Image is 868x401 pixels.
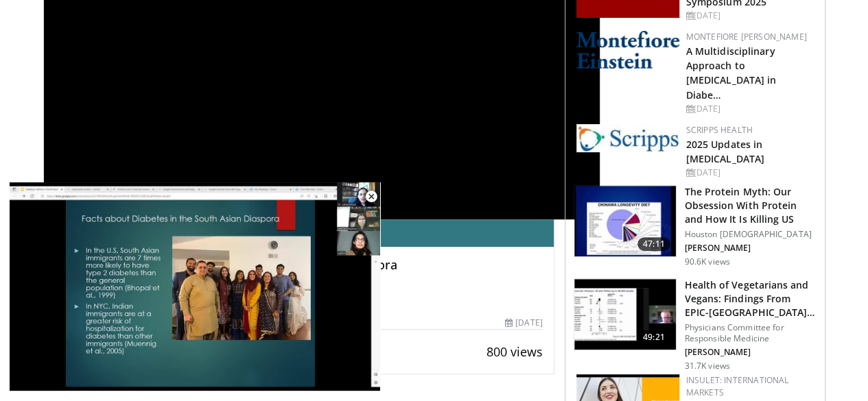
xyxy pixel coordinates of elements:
div: [DATE] [686,10,814,22]
a: 2025 Updates in [MEDICAL_DATA] [686,138,764,165]
h3: The Protein Myth: Our Obsession With Protein and How It Is Killing US [685,185,817,226]
a: A Multidisciplinary Approach to [MEDICAL_DATA] in Diabe… [686,45,777,101]
h3: Health of Vegetarians and Vegans: Findings From EPIC-[GEOGRAPHIC_DATA] and Othe… [685,278,817,319]
img: c9f2b0b7-b02a-4276-a72a-b0cbb4230bc1.jpg.150x105_q85_autocrop_double_scale_upscale_version-0.2.jpg [576,124,679,152]
a: 49:21 Health of Vegetarians and Vegans: Findings From EPIC-[GEOGRAPHIC_DATA] and Othe… Physicians... [574,278,817,372]
div: [DATE] [686,167,814,179]
a: Insulet: International Markets [686,374,789,398]
div: [DATE] [505,317,542,329]
a: 47:11 The Protein Myth: Our Obsession With Protein and How It Is Killing US Houston [DEMOGRAPHIC_... [574,185,817,267]
img: 606f2b51-b844-428b-aa21-8c0c72d5a896.150x105_q85_crop-smart_upscale.jpg [574,279,676,350]
a: Scripps Health [686,124,753,136]
a: Montefiore [PERSON_NAME] [686,31,807,42]
span: 800 views [486,343,543,360]
p: Physicians Committee for Responsible Medicine [685,322,817,344]
div: [DATE] [686,103,814,115]
img: b0142b4c-93a1-4b58-8f91-5265c282693c.png.150x105_q85_autocrop_double_scale_upscale_version-0.2.png [576,31,679,69]
span: 49:21 [637,330,670,344]
span: 47:11 [637,237,670,251]
img: b7b8b05e-5021-418b-a89a-60a270e7cf82.150x105_q85_crop-smart_upscale.jpg [574,186,676,257]
p: 90.6K views [685,256,730,267]
p: Houston [DEMOGRAPHIC_DATA] [685,229,817,240]
p: [PERSON_NAME] [685,347,817,358]
p: [PERSON_NAME] [685,243,817,254]
video-js: Video Player [10,182,380,391]
button: Close [357,182,385,211]
p: 31.7K views [685,361,730,372]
